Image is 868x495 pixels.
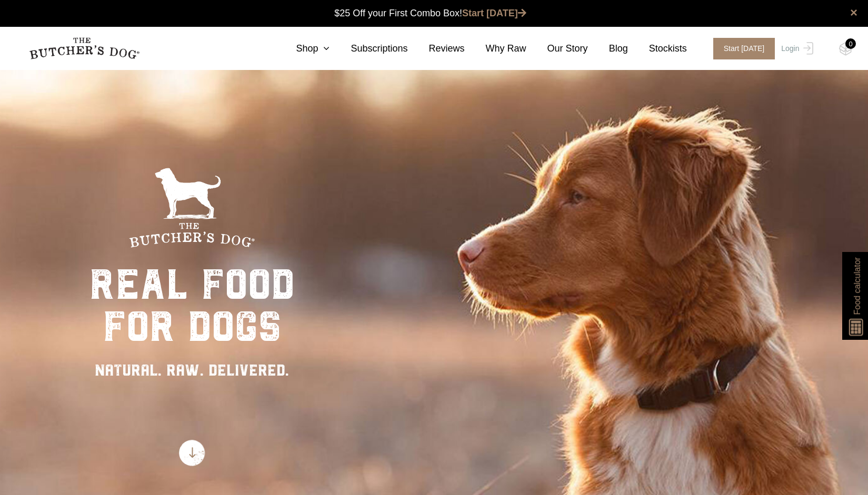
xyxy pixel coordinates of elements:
[89,264,295,348] div: real food for dogs
[850,6,857,19] a: close
[851,257,863,315] span: Food calculator
[330,42,407,56] a: Subscriptions
[275,42,330,56] a: Shop
[839,42,852,56] img: TBD_Cart-Empty.png
[628,42,687,56] a: Stockists
[465,42,526,56] a: Why Raw
[526,42,588,56] a: Our Story
[588,42,628,56] a: Blog
[703,38,779,59] a: Start [DATE]
[845,38,856,49] div: 0
[462,8,526,18] a: Start [DATE]
[779,38,813,59] a: Login
[408,42,465,56] a: Reviews
[713,38,775,59] span: Start [DATE]
[89,358,295,382] div: NATURAL. RAW. DELIVERED.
